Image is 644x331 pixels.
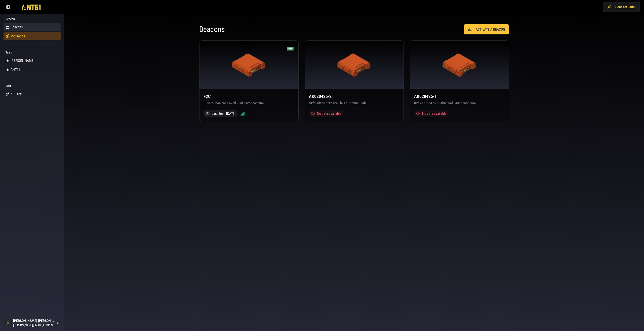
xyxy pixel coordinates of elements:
a: Messages [4,32,61,40]
div: Last Seen: [DATE] [204,110,237,117]
span: f0760b44-75c1-42ed-98af-11cbe74c2f64 [207,101,264,105]
span: ID: [309,101,313,105]
img: ANT61 Beacon [232,53,266,77]
button: ACTIVATE A BEACON [464,24,509,34]
h3: AK020425-1 [414,93,505,100]
span: a7873b83-6917-4b6d-84f3-43ad65bb0f54 [418,101,476,105]
span: Messages [11,34,25,39]
h3: F2C [204,93,294,100]
span: ID: [414,101,418,105]
span: ANT61 [11,67,20,72]
span: API Key [11,91,22,96]
div: No data available [309,110,343,117]
button: [PERSON_NAME] [PERSON_NAME][PERSON_NAME][EMAIL_ADDRESS][DOMAIN_NAME] [2,317,62,329]
span: ID: [204,101,207,105]
span: Beacons [11,25,23,30]
h1: Beacons [199,25,354,34]
img: Signal strength 5/5 [240,112,245,116]
span: [PERSON_NAME] [11,58,34,63]
a: Beacons [4,23,61,31]
h3: AK020425-2 [309,93,400,100]
img: Battery 80% (charging) [287,45,294,52]
a: ANT61 [4,66,61,74]
div: No data available [414,110,449,117]
div: User [4,82,61,90]
a: [PERSON_NAME] [4,57,61,65]
span: [PERSON_NAME] [PERSON_NAME] [13,319,55,323]
img: ANT61 Beacon [442,53,476,77]
span: f606fca5-c2f2-4c40-b747-3dbff82364b0 [313,101,368,105]
div: Team [4,48,61,57]
a: API Key [4,90,61,98]
span: [PERSON_NAME][EMAIL_ADDRESS][DOMAIN_NAME] [13,323,55,327]
button: Connect Serial [603,2,640,12]
div: Beacon [4,15,61,23]
img: ANT61 Beacon [337,53,371,77]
